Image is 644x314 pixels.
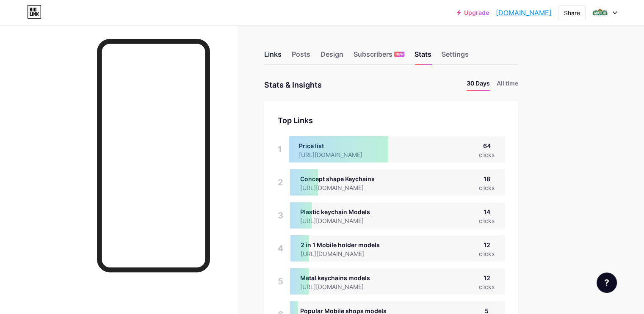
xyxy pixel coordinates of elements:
[457,9,489,16] a: Upgrade
[264,49,282,64] div: Links
[264,79,322,91] div: Stats & Insights
[479,240,495,249] div: 12
[415,49,431,64] div: Stats
[592,5,608,21] img: DOLPHIN IMPEX
[564,8,580,17] div: Share
[497,79,518,91] li: All time
[278,202,283,229] div: 3
[300,174,377,183] div: Concept shape Keychains
[479,141,495,150] div: 64
[354,49,404,64] div: Subscribers
[479,273,495,282] div: 12
[300,216,377,225] div: [URL][DOMAIN_NAME]
[278,235,284,262] div: 4
[479,249,495,258] div: clicks
[278,115,505,126] div: Top Links
[479,207,495,216] div: 14
[442,49,469,64] div: Settings
[479,216,495,225] div: clicks
[278,268,283,295] div: 5
[479,183,495,192] div: clicks
[300,183,377,192] div: [URL][DOMAIN_NAME]
[467,79,490,91] li: 30 Days
[321,49,343,64] div: Design
[300,273,377,282] div: Metal keychains models
[301,240,380,249] div: 2 in 1 Mobile holder models
[278,169,283,196] div: 2
[479,282,495,291] div: clicks
[395,52,404,57] span: NEW
[301,249,380,258] div: [URL][DOMAIN_NAME]
[292,49,310,64] div: Posts
[278,136,282,163] div: 1
[496,8,552,18] a: [DOMAIN_NAME]
[300,207,377,216] div: Plastic keychain Models
[300,282,377,291] div: [URL][DOMAIN_NAME]
[479,174,495,183] div: 18
[479,150,495,159] div: clicks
